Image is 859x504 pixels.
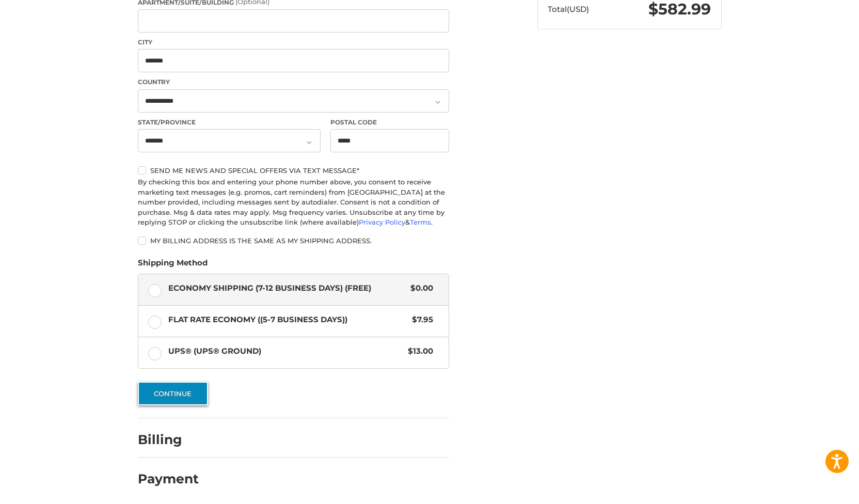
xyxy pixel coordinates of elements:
span: $13.00 [403,345,434,357]
div: By checking this box and entering your phone number above, you consent to receive marketing text ... [138,177,449,228]
span: Total (USD) [548,4,589,14]
span: Economy Shipping (7-12 Business Days) (Free) [168,282,406,294]
label: City [138,38,449,47]
a: Terms [410,218,431,226]
label: My billing address is the same as my shipping address. [138,237,449,245]
a: Privacy Policy [359,218,405,226]
label: State/Province [138,118,321,127]
iframe: Google Customer Reviews [774,476,859,504]
span: $7.95 [407,314,434,326]
label: Country [138,77,449,87]
h2: Payment [138,471,199,487]
label: Postal Code [330,118,449,127]
legend: Shipping Method [138,257,208,274]
label: Send me news and special offers via text message* [138,166,449,175]
span: UPS® (UPS® Ground) [168,345,403,357]
h2: Billing [138,432,198,448]
span: Flat Rate Economy ((5-7 Business Days)) [168,314,407,326]
button: Continue [138,382,208,405]
span: $0.00 [406,282,434,294]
